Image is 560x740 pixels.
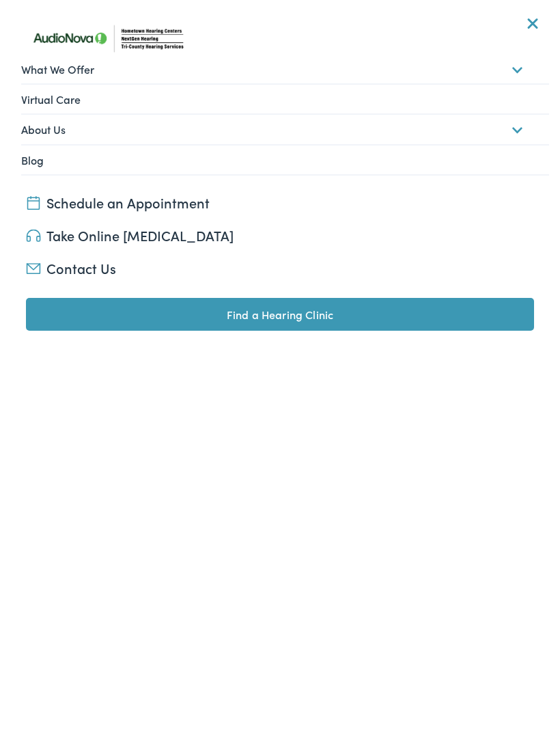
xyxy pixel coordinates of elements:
a: Schedule an Appointment [26,193,533,212]
a: Take Online [MEDICAL_DATA] [26,225,533,245]
a: What We Offer [21,55,548,83]
a: Virtual Care [21,85,548,113]
a: Find a Hearing Clinic [26,298,533,331]
a: Blog [21,146,548,174]
img: utility icon [26,263,41,274]
a: About Us [21,115,548,143]
a: Contact Us [26,258,533,277]
img: utility icon [26,196,41,210]
img: utility icon [26,230,41,243]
